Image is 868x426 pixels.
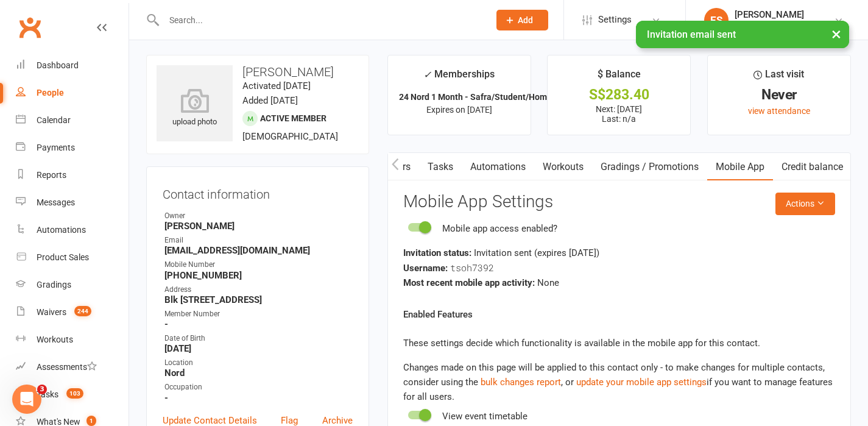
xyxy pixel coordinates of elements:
div: Payments [37,143,75,152]
iframe: Intercom live chat [12,385,41,414]
div: Memberships [423,66,495,89]
strong: Most recent mobile app activity: [403,277,535,288]
div: Address [164,284,353,296]
a: update your mobile app settings [576,377,707,388]
div: Member Number [164,308,353,320]
span: 103 [66,388,83,399]
h3: [PERSON_NAME] [157,65,359,79]
a: Assessments [16,353,129,381]
span: tsoh7392 [450,261,494,274]
div: upload photo [157,88,233,129]
span: Add [518,15,533,25]
div: Reports [37,170,66,180]
div: Date of Birth [164,333,353,344]
strong: [DATE] [164,343,353,354]
input: Search... [160,12,481,29]
strong: Invitation status: [403,247,471,258]
button: Add [496,10,548,30]
span: (expires [DATE] ) [534,247,599,258]
div: Last visit [753,66,804,88]
a: Tasks 103 [16,381,129,408]
a: Reports [16,162,129,189]
div: Messages [37,197,75,207]
strong: Username: [403,263,448,274]
time: Added [DATE] [242,95,298,106]
span: None [537,277,559,288]
strong: 24 Nord 1 Month - Safra/Student/HomeTeam M... [399,92,590,102]
div: Mobile Number [164,259,353,271]
div: Product Sales [37,252,89,262]
div: Workouts [37,335,73,344]
a: Payments [16,134,129,162]
a: Workouts [16,326,129,353]
strong: [EMAIL_ADDRESS][DOMAIN_NAME] [164,245,353,256]
div: Owner [164,210,353,222]
div: Never [719,88,839,101]
h3: Mobile App Settings [403,193,835,211]
button: Actions [775,193,835,215]
strong: - [164,392,353,403]
div: S$283.40 [559,88,679,101]
a: Credit balance [773,153,852,181]
span: Active member [260,113,326,123]
div: People [37,88,64,98]
div: Onyx Mixed Martial Arts [735,20,825,31]
div: Changes made on this page will be applied to this contact only - to make changes for multiple con... [403,360,835,404]
a: People [16,79,129,107]
label: Enabled Features [403,307,473,322]
div: Mobile app access enabled? [442,221,557,236]
span: 1 [86,416,96,426]
div: Occupation [164,382,353,393]
div: $ Balance [598,66,641,88]
a: Calendar [16,107,129,134]
div: Invitation email sent [636,21,849,48]
strong: Nord [164,367,353,378]
div: Assessments [37,362,97,372]
div: Email [164,235,353,246]
a: view attendance [748,106,810,116]
span: [DEMOGRAPHIC_DATA] [242,131,338,142]
a: Automations [462,153,534,181]
div: Waivers [37,307,66,317]
div: Location [164,357,353,369]
div: ES [704,8,729,32]
a: Gradings [16,271,129,299]
div: Tasks [37,389,58,399]
a: Dashboard [16,52,129,79]
button: × [825,21,847,47]
p: Next: [DATE] Last: n/a [559,104,679,124]
a: Product Sales [16,244,129,271]
p: These settings decide which functionality is available in the mobile app for this contact. [403,336,835,350]
a: Messages [16,189,129,216]
a: Workouts [534,153,592,181]
a: Clubworx [15,12,45,43]
strong: Blk [STREET_ADDRESS] [164,294,353,305]
h3: Contact information [163,183,353,201]
span: Settings [598,6,632,34]
div: Calendar [37,115,71,125]
span: 3 [37,385,47,394]
span: View event timetable [442,411,528,422]
i: ✓ [423,69,431,80]
a: Tasks [419,153,462,181]
strong: [PHONE_NUMBER] [164,270,353,281]
strong: - [164,319,353,330]
div: Gradings [37,280,71,289]
a: Gradings / Promotions [592,153,707,181]
div: Automations [37,225,86,235]
time: Activated [DATE] [242,80,311,91]
div: Invitation sent [403,246,835,260]
span: Expires on [DATE] [426,105,492,115]
a: bulk changes report [481,377,561,388]
a: Mobile App [707,153,773,181]
a: Waivers 244 [16,299,129,326]
strong: [PERSON_NAME] [164,221,353,232]
div: Dashboard [37,60,79,70]
a: Automations [16,216,129,244]
span: , or [481,377,576,388]
div: [PERSON_NAME] [735,9,825,20]
span: 244 [74,306,91,316]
